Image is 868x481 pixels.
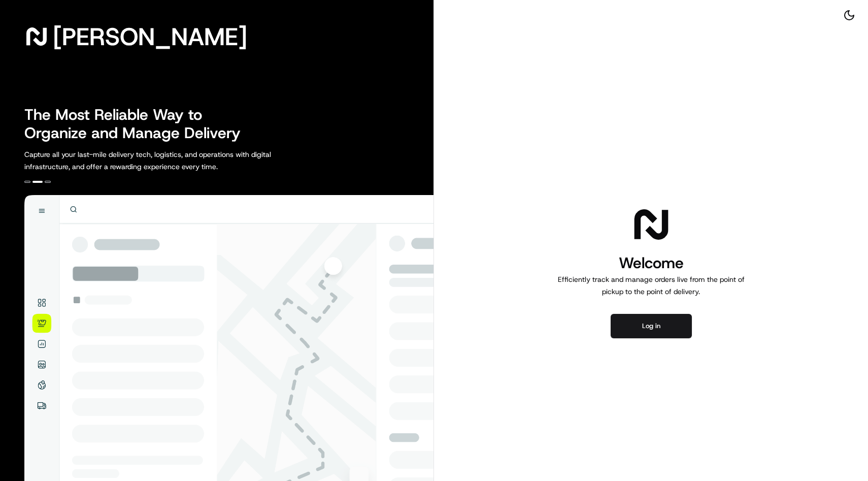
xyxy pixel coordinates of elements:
span: [PERSON_NAME] [53,26,247,47]
p: Efficiently track and manage orders live from the point of pickup to the point of delivery. [554,273,749,298]
h2: The Most Reliable Way to Organize and Manage Delivery [24,106,252,142]
button: Log in [611,314,692,338]
p: Capture all your last-mile delivery tech, logistics, and operations with digital infrastructure, ... [24,148,317,173]
h1: Welcome [554,253,749,273]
